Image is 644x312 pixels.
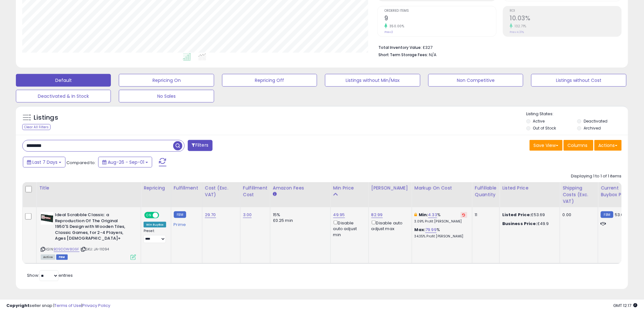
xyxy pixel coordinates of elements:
[144,222,166,228] div: Win BuyBox
[23,157,65,168] button: Last 7 Days
[119,90,214,103] button: No Sales
[594,140,622,151] button: Actions
[502,185,557,191] div: Listed Price
[425,227,437,233] a: 79.99
[273,191,277,197] small: Amazon Fees.
[41,212,136,259] div: ASIN:
[144,185,168,191] div: Repricing
[568,142,588,149] span: Columns
[502,212,531,218] b: Listed Price:
[371,185,409,191] div: [PERSON_NAME]
[387,24,404,29] small: 350.00%
[333,219,364,238] div: Disable auto adjust min
[571,173,622,179] div: Displaying 1 to 1 of 1 items
[371,219,407,232] div: Disable auto adjust max
[601,185,634,198] div: Current Buybox Price
[205,212,216,218] a: 29.70
[80,247,109,252] span: | SKU: JA-11094
[428,74,523,87] button: Non Competitive
[384,15,496,23] h2: 9
[273,185,328,191] div: Amazon Fees
[34,113,58,122] h5: Listings
[22,124,51,130] div: Clear All Filters
[384,9,496,13] span: Ordered Items
[98,157,152,168] button: Aug-26 - Sep-01
[32,159,58,165] span: Last 7 Days
[144,229,166,243] div: Preset:
[273,218,326,223] div: £0.25 min
[415,227,467,239] div: %
[174,220,197,227] div: Prime
[158,213,168,218] span: OFF
[510,30,524,34] small: Prev: 4.31%
[584,125,601,131] label: Archived
[6,303,110,309] div: seller snap | |
[54,247,79,252] a: B09DDW8G9F
[531,74,626,87] button: Listings without Cost
[66,160,96,166] span: Compared to:
[82,302,110,309] a: Privacy Policy
[39,185,138,191] div: Title
[384,30,393,34] small: Prev: 2
[205,185,238,198] div: Cost (Exc. VAT)
[243,212,252,218] a: 3.00
[54,302,81,309] a: Terms of Use
[174,185,200,191] div: Fulfillment
[533,118,545,124] label: Active
[378,43,617,51] li: £327
[563,212,593,218] div: 0.00
[41,255,55,260] span: All listings currently available for purchase on Amazon
[415,212,467,224] div: %
[475,185,497,198] div: Fulfillable Quantity
[222,74,317,87] button: Repricing Off
[27,272,73,278] span: Show: entries
[273,212,326,218] div: 15%
[333,185,366,191] div: Min Price
[378,52,428,57] b: Short Term Storage Fees:
[563,185,595,205] div: Shipping Costs (Exc. VAT)
[502,221,555,227] div: £49.9
[41,212,53,225] img: 41eEkfN+tBL._SL40_.jpg
[510,9,621,13] span: ROI
[174,211,186,218] small: FBM
[584,118,607,124] label: Deactivated
[55,212,132,243] b: Ideal Scrabble Classic: a Reproduction Of The Original 1950'S Design with Wooden Tiles, Classic G...
[415,185,470,191] div: Markup on Cost
[243,185,268,198] div: Fulfillment Cost
[429,52,437,58] span: N/A
[415,227,426,233] b: Max:
[601,211,613,218] small: FBM
[615,212,627,218] span: 53.69
[415,219,467,224] p: 3.09% Profit [PERSON_NAME]
[533,125,556,131] label: Out of Stock
[378,45,422,50] b: Total Inventory Value:
[56,255,68,260] span: FBM
[510,15,621,23] h2: 10.03%
[325,74,420,87] button: Listings without Min/Max
[526,111,628,117] p: Listing States:
[16,74,111,87] button: Default
[6,302,30,309] strong: Copyright
[108,159,144,165] span: Aug-26 - Sep-01
[428,212,437,218] a: 4.33
[502,212,555,218] div: £53.69
[412,182,472,207] th: The percentage added to the cost of goods (COGS) that forms the calculator for Min & Max prices.
[145,213,153,218] span: ON
[119,74,214,87] button: Repricing On
[415,234,467,239] p: 34.35% Profit [PERSON_NAME]
[613,302,638,309] span: 2025-09-9 12:17 GMT
[530,140,563,151] button: Save View
[513,24,527,29] small: 132.71%
[188,140,213,151] button: Filters
[16,90,111,103] button: Deactivated & In Stock
[475,212,495,218] div: 11
[371,212,383,218] a: 82.99
[502,221,537,227] b: Business Price:
[419,212,428,218] b: Min:
[564,140,593,151] button: Columns
[333,212,345,218] a: 49.95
